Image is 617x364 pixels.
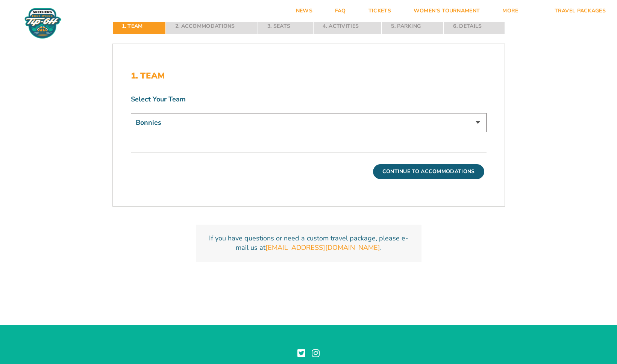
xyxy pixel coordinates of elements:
img: Fort Myers Tip-Off [23,8,63,39]
p: If you have questions or need a custom travel package, please e-mail us at . [205,234,412,252]
h2: 1. Team [131,71,487,81]
button: Continue To Accommodations [373,164,484,179]
a: [EMAIL_ADDRESS][DOMAIN_NAME] [265,243,380,252]
label: Select Your Team [131,95,487,104]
